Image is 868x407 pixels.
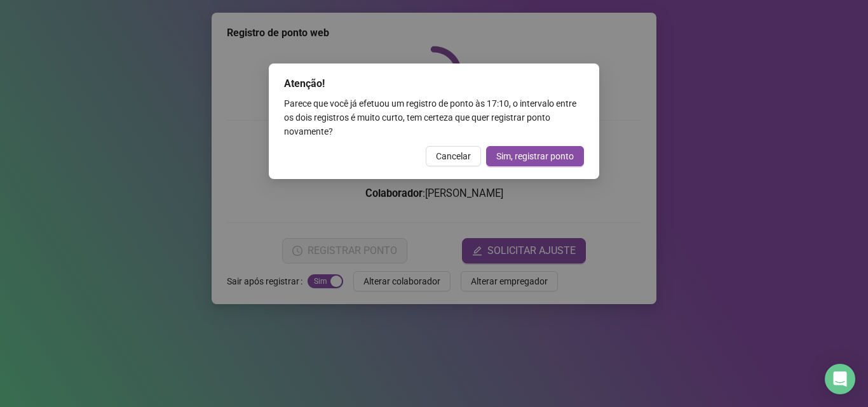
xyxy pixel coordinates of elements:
div: Parece que você já efetuou um registro de ponto às 17:10 , o intervalo entre os dois registros é ... [284,97,584,138]
div: Atenção! [284,76,584,91]
span: Sim, registrar ponto [496,149,574,163]
button: Cancelar [426,146,481,166]
button: Sim, registrar ponto [486,146,584,166]
div: Open Intercom Messenger [825,364,855,394]
span: Cancelar [436,149,471,163]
